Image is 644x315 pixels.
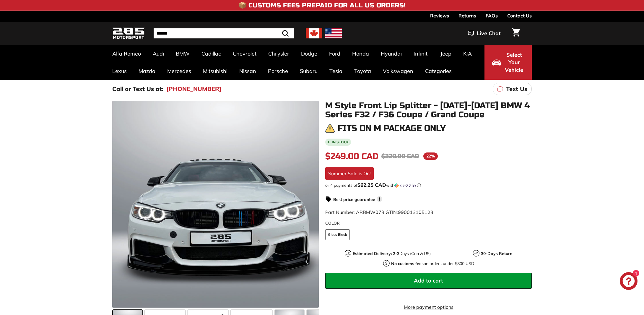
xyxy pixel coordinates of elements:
button: Add to cart [325,273,532,289]
a: Mazda [133,62,161,80]
div: or 4 payments of with [325,182,532,188]
span: Select Your Vehicle [504,51,524,74]
span: i [377,196,382,202]
span: 990013105123 [398,209,433,215]
a: Mitsubishi [197,62,233,80]
a: Subaru [294,62,323,80]
a: Jeep [435,45,457,62]
img: Sezzle [394,183,416,188]
span: Live Chat [477,30,501,37]
button: Select Your Vehicle [484,45,532,80]
span: $249.00 CAD [325,151,378,161]
a: Chrysler [262,45,295,62]
a: BMW [170,45,196,62]
div: Summer Sale is On! [325,167,374,180]
span: 22% [423,152,438,160]
img: warning.png [325,124,335,133]
a: Audi [147,45,170,62]
h1: M Style Front Lip Splitter - [DATE]-[DATE] BMW 4 Series F32 / F36 Coupe / Grand Coupe [325,101,532,119]
h3: Fits on M Package Only [338,124,446,133]
a: FAQs [486,11,498,21]
span: $62.25 CAD [357,182,386,188]
a: Dodge [295,45,323,62]
a: More payment options [325,303,532,311]
a: Honda [346,45,375,62]
label: COLOR [325,220,532,226]
inbox-online-store-chat: Shopify online store chat [618,272,639,291]
a: Mercedes [161,62,197,80]
a: Chevrolet [227,45,262,62]
img: Logo_285_Motorsport_areodynamics_components [112,27,145,40]
a: Contact Us [507,11,532,21]
span: $320.00 CAD [381,152,419,160]
strong: Best price guarantee [333,197,375,202]
a: Porsche [262,62,294,80]
button: Live Chat [460,26,508,41]
a: Returns [458,11,476,21]
p: on orders under $800 USD [391,261,474,267]
a: Tesla [323,62,348,80]
a: Alfa Romeo [106,45,147,62]
a: Cadillac [196,45,227,62]
a: Infiniti [408,45,435,62]
span: Part Number: ARBMW078 GTIN: [325,209,433,215]
p: Call or Text Us at: [112,85,163,93]
strong: Estimated Delivery: 2-3 [353,251,399,256]
a: Reviews [430,11,449,21]
a: Lexus [106,62,133,80]
a: Nissan [233,62,262,80]
b: In stock [332,140,349,144]
a: Hyundai [375,45,408,62]
p: Days (Can & US) [353,251,431,257]
a: Categories [419,62,458,80]
a: Volkswagen [377,62,419,80]
a: Toyota [348,62,377,80]
a: [PHONE_NUMBER] [166,85,222,93]
p: Text Us [506,85,527,93]
div: or 4 payments of$62.25 CADwithSezzle Click to learn more about Sezzle [325,182,532,188]
a: KIA [457,45,478,62]
span: Add to cart [414,277,443,284]
strong: 30-Days Return [481,251,512,256]
a: Cart [508,23,523,43]
a: Ford [323,45,346,62]
strong: No customs fees [391,261,424,266]
a: Text Us [493,83,532,95]
input: Search [154,28,294,38]
h4: 📦 Customs Fees Prepaid for All US Orders! [238,2,406,9]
